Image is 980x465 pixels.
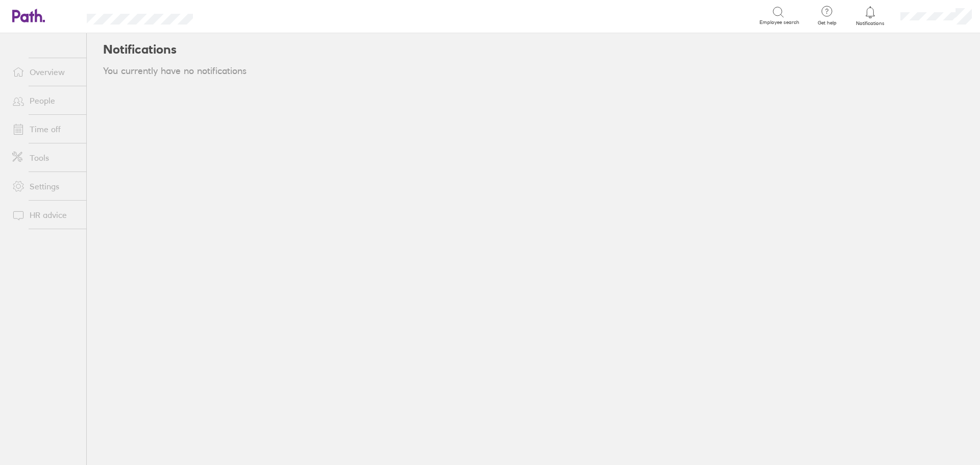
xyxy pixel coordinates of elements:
a: People [4,90,86,111]
span: Employee search [759,19,799,26]
span: Get help [811,20,844,26]
a: HR advice [4,205,86,225]
h2: Notifications [103,33,177,66]
span: Notifications [854,20,887,27]
a: Notifications [854,5,887,27]
div: You currently have no notifications [103,66,964,77]
a: Tools [4,148,86,168]
a: Time off [4,119,86,139]
a: Settings [4,176,86,197]
div: Search [220,11,247,20]
a: Overview [4,62,86,82]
